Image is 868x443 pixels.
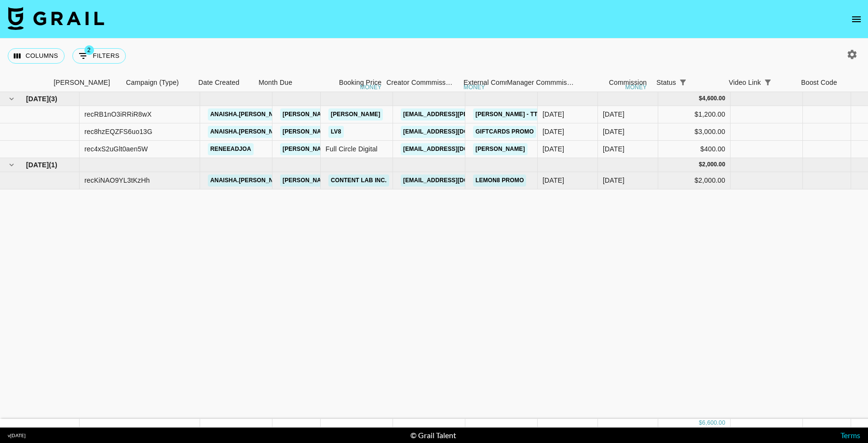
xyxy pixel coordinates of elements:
div: Campaign (Type) [126,73,179,92]
div: Creator Commmission Override [386,73,454,92]
div: $400.00 [658,141,731,158]
a: Content Lab Inc. [328,175,389,187]
div: 13/08/2025 [542,127,564,136]
div: 2,000.00 [702,161,725,169]
a: LV8 [328,126,344,138]
div: recRB1nO3iRRiR8wX [84,109,151,119]
button: open drawer [847,10,866,29]
div: Status [656,73,676,92]
div: Booking Price [339,73,381,92]
button: Show filters [761,76,774,89]
div: Status [651,73,724,92]
div: Video Link [724,73,796,92]
div: Full Circle Digital [321,141,393,158]
div: Aug '25 [603,109,624,119]
button: Select columns [8,48,65,64]
a: Lemon8 Promo [473,175,526,187]
span: ( 3 ) [49,94,57,104]
span: ( 1 ) [49,160,57,170]
div: v [DATE] [8,432,26,439]
div: 22/06/2025 [542,109,564,119]
a: Giftcards Promo [473,126,536,138]
div: Creator Commmission Override [386,73,459,92]
div: money [360,84,381,90]
a: [PERSON_NAME][EMAIL_ADDRESS][DOMAIN_NAME] [280,143,437,155]
div: Booker [49,73,121,92]
div: money [463,84,485,90]
div: money [625,84,647,90]
a: [PERSON_NAME] - TT + IG [473,108,553,121]
div: Video Link [729,73,761,92]
div: 6,600.00 [702,419,725,427]
div: Campaign (Type) [121,73,193,92]
div: Manager Commmission Override [507,73,574,92]
div: Aug '25 [603,144,624,154]
div: Commission [609,73,647,92]
div: © Grail Talent [410,430,456,440]
span: 2 [84,45,94,55]
div: $ [699,419,702,427]
div: Sep '25 [603,175,624,185]
a: [PERSON_NAME] [328,108,383,121]
span: [DATE] [26,94,49,104]
div: 13/08/2025 [542,144,564,154]
a: anaisha.[PERSON_NAME] [208,126,291,138]
a: reneeadjoa [208,143,254,155]
a: [EMAIL_ADDRESS][DOMAIN_NAME] [401,126,509,138]
button: hide children [5,92,18,106]
a: anaisha.[PERSON_NAME] [208,108,291,121]
a: Terms [841,430,860,440]
button: Show filters [72,48,126,64]
div: 28/07/2025 [542,175,564,185]
div: Date Created [193,73,254,92]
div: External Commission [463,73,529,92]
button: Show filters [676,76,690,89]
span: [DATE] [26,160,49,170]
button: Sort [690,76,703,89]
div: $1,200.00 [658,106,731,123]
div: [PERSON_NAME] [54,73,110,92]
a: anaisha.[PERSON_NAME] [208,175,291,187]
div: $ [699,161,702,169]
button: Sort [774,76,788,89]
div: Boost Code [801,73,837,92]
a: [PERSON_NAME] [473,143,528,155]
a: [EMAIL_ADDRESS][DOMAIN_NAME] [401,143,509,155]
div: Manager Commmission Override [507,73,579,92]
div: 1 active filter [761,76,774,89]
button: hide children [5,158,18,172]
div: $ [699,94,702,103]
div: recKiNAO9YL3tKzHh [84,175,150,185]
div: rec4xS2uGlt0aen5W [84,144,148,154]
a: [PERSON_NAME][EMAIL_ADDRESS][DOMAIN_NAME] [280,126,437,138]
div: Aug '25 [603,127,624,136]
a: [EMAIL_ADDRESS][PERSON_NAME][DOMAIN_NAME] [401,108,558,121]
a: [PERSON_NAME][EMAIL_ADDRESS][DOMAIN_NAME] [280,175,437,187]
div: 1 active filter [676,76,690,89]
div: Date Created [198,73,239,92]
div: Month Due [258,73,292,92]
a: [PERSON_NAME][EMAIL_ADDRESS][DOMAIN_NAME] [280,108,437,121]
div: 4,600.00 [702,94,725,103]
div: $3,000.00 [658,123,731,141]
div: Month Due [254,73,314,92]
a: [EMAIL_ADDRESS][DOMAIN_NAME] [401,175,509,187]
div: rec8hzEQZFS6uo13G [84,127,152,136]
img: Grail Talent [8,7,104,30]
div: $2,000.00 [658,172,731,189]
